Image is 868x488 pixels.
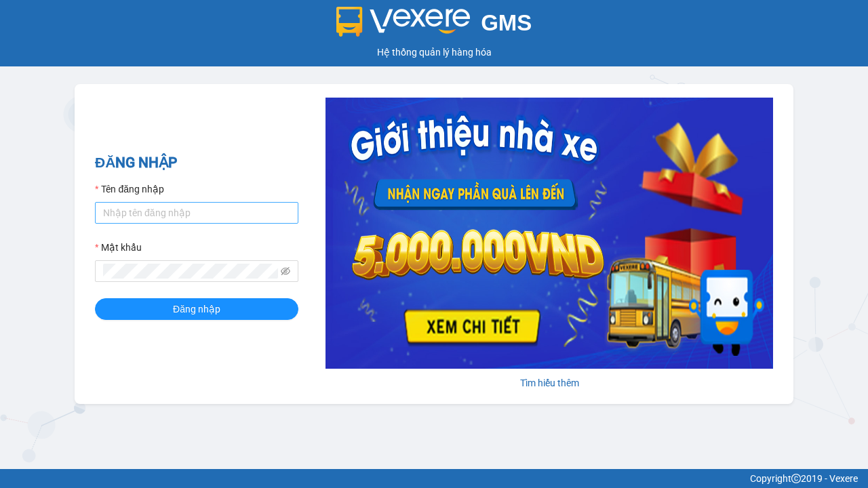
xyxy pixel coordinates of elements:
span: Đăng nhập [173,302,220,317]
img: banner-0 [325,98,773,369]
button: Đăng nhập [95,298,298,320]
span: eye-invisible [281,266,290,276]
span: copyright [791,474,801,483]
label: Mật khẩu [95,240,142,255]
h2: ĐĂNG NHẬP [95,152,298,174]
input: Mật khẩu [103,264,278,279]
input: Tên đăng nhập [95,202,298,224]
label: Tên đăng nhập [95,182,164,197]
div: Hệ thống quản lý hàng hóa [3,45,865,60]
a: GMS [336,20,532,31]
div: Copyright 2019 - Vexere [10,471,858,486]
span: GMS [481,10,532,35]
div: Tìm hiểu thêm [325,375,773,390]
img: logo 2 [336,7,471,37]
